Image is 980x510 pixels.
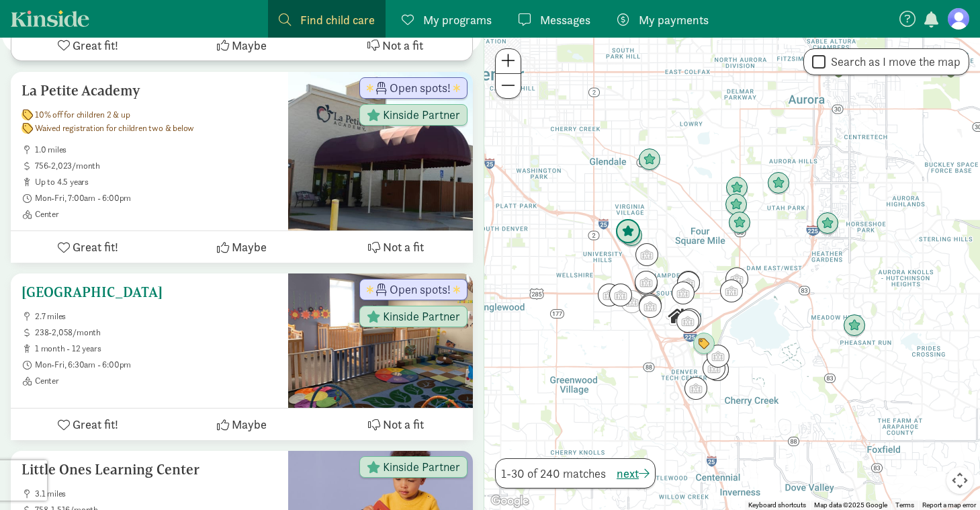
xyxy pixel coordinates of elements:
[11,10,89,27] a: Kinside
[621,290,643,313] div: Click to see details
[165,30,319,60] button: Maybe
[383,238,424,256] span: Not a fit
[684,377,707,400] div: Click to see details
[922,501,976,509] a: Report a map error
[488,493,532,510] a: Open this area in Google Maps (opens a new window)
[35,488,277,499] span: 3.1 miles
[165,231,318,263] button: Maybe
[35,327,277,338] span: 238-2,058/month
[620,224,643,247] div: Click to see details
[677,271,700,294] div: Click to see details
[35,161,277,171] span: 756-2,023/month
[639,295,662,318] div: Click to see details
[843,314,866,337] div: Click to see details
[35,311,277,322] span: 2.7 miles
[35,209,277,220] span: Center
[678,308,701,331] div: Click to see details
[728,212,751,235] div: Click to see details
[35,359,277,370] span: Mon-Fri, 6:30am - 6:00pm
[35,343,277,354] span: 1 month - 12 years
[826,54,961,70] label: Search as I move the map
[720,280,743,302] div: Click to see details
[21,83,277,99] h5: La Petite Academy
[383,415,424,433] span: Not a fit
[635,271,658,294] div: Click to see details
[706,358,729,381] div: Click to see details
[319,409,473,440] button: Not a fit
[635,243,658,266] div: Click to see details
[382,36,423,54] span: Not a fit
[232,415,267,433] span: Maybe
[767,172,790,195] div: Click to see details
[21,284,277,300] h5: [GEOGRAPHIC_DATA]
[615,219,641,245] div: Click to see details
[666,305,688,328] div: Click to see details
[73,36,118,54] span: Great fit!
[725,267,748,290] div: Click to see details
[814,501,887,509] span: Map data ©2025 Google
[677,271,700,294] div: Click to see details
[73,415,118,433] span: Great fit!
[383,310,460,323] span: Kinside Partner
[672,282,695,304] div: Click to see details
[165,409,318,440] button: Maybe
[946,467,973,494] button: Map camera controls
[390,284,451,296] span: Open spots!
[423,11,492,29] span: My programs
[383,109,460,121] span: Kinside Partner
[11,231,165,263] button: Great fit!
[725,194,748,216] div: Click to see details
[318,30,472,60] button: Not a fit
[488,493,532,510] img: Google
[383,461,460,473] span: Kinside Partner
[21,462,277,478] h5: Little Ones Learning Center
[609,284,632,306] div: Click to see details
[725,177,748,200] div: Click to see details
[300,11,375,29] span: Find child care
[35,144,277,155] span: 1.0 miles
[35,110,130,120] span: 10% off for children 2 & up
[11,409,165,440] button: Great fit!
[635,272,658,295] div: Click to see details
[895,501,914,509] a: Terms (opens in new tab)
[638,148,661,171] div: Click to see details
[676,310,699,333] div: Click to see details
[703,357,725,380] div: Click to see details
[540,11,590,29] span: Messages
[501,464,606,482] span: 1-30 of 240 matches
[639,11,709,29] span: My payments
[639,294,662,316] div: Click to see details
[319,231,473,263] button: Not a fit
[35,193,277,204] span: Mon-Fri, 7:00am - 6:00pm
[390,82,451,94] span: Open spots!
[693,333,715,355] div: Click to see details
[598,284,621,306] div: Click to see details
[11,30,165,60] button: Great fit!
[35,376,277,386] span: Center
[748,501,806,510] button: Keyboard shortcuts
[232,238,267,256] span: Maybe
[707,345,729,368] div: Click to see details
[35,177,277,187] span: up to 4.5 years
[73,238,118,256] span: Great fit!
[35,123,194,134] span: Waived registration for children two & below
[232,36,267,54] span: Maybe
[816,212,839,235] div: Click to see details
[617,464,650,482] button: next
